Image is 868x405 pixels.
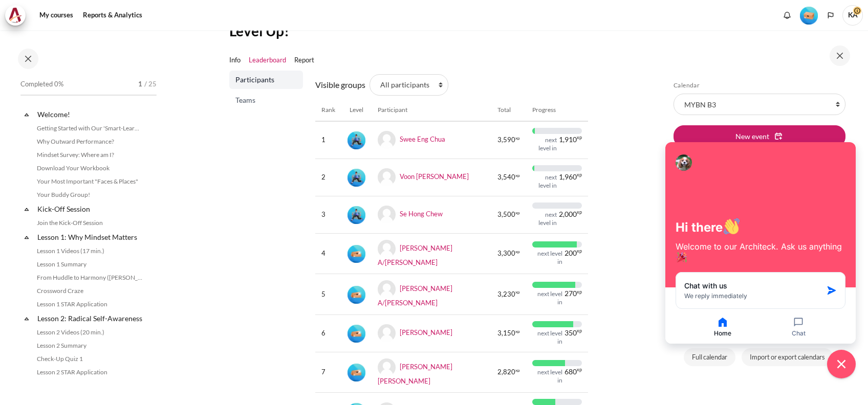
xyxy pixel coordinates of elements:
[577,250,582,253] span: xp
[229,91,303,109] a: Teams
[532,136,556,152] div: next level in
[34,245,145,257] a: Lesson 1 Videos (17 min.)
[36,107,145,121] a: Welcome!
[565,368,577,375] span: 680
[577,173,582,176] span: xp
[842,5,863,26] span: KA
[34,272,145,284] a: From Huddle to Harmony ([PERSON_NAME]'s Story)
[348,286,365,304] img: Level #2
[378,243,452,266] a: [PERSON_NAME] A/[PERSON_NAME]
[34,175,145,188] a: Your Most Important "Faces & Places"
[341,99,372,121] th: Level
[559,211,577,218] span: 2,000
[294,55,314,65] a: Report
[532,250,562,266] div: next level in
[497,210,515,220] span: 3,500
[138,79,142,89] span: 1
[400,135,445,143] a: Swee Eng Chua
[21,313,32,324] span: Collapse
[565,329,577,336] span: 350
[515,330,520,333] span: xp
[378,284,452,307] a: [PERSON_NAME] A/[PERSON_NAME]
[34,340,145,352] a: Lesson 2 Summary
[348,130,365,149] div: Level #3
[532,290,562,306] div: next level in
[34,353,145,365] a: Check-Up Quiz 1
[400,172,469,181] a: Voon [PERSON_NAME]
[348,245,365,263] img: Level #2
[515,137,520,140] span: xp
[315,159,341,196] td: 2
[36,230,145,244] a: Lesson 1: Why Mindset Matters
[842,5,863,26] a: User menu
[515,212,520,214] span: xp
[36,5,77,26] a: My courses
[34,189,145,201] a: Your Buddy Group!
[559,136,577,143] span: 1,910
[400,328,452,336] a: [PERSON_NAME]
[5,5,31,26] a: Architeck Architeck
[348,206,365,224] img: Level #3
[249,55,286,65] a: Leaderboard
[315,274,341,315] td: 5
[348,205,365,224] div: Level #3
[34,298,145,310] a: Lesson 1 STAR Application
[348,131,365,149] img: Level #3
[684,348,735,367] a: Full calendar
[779,8,795,23] div: Show notification window with no new notifications
[674,81,845,89] h5: Calendar
[497,135,515,145] span: 3,590
[20,79,63,89] span: Completed 0%
[315,79,365,91] label: Visible groups
[315,196,341,233] td: 3
[34,258,145,271] a: Lesson 1 Summary
[372,99,492,121] th: Participant
[532,173,556,190] div: next level in
[8,8,23,23] img: Architeck
[235,95,299,105] span: Teams
[526,99,588,121] th: Progress
[315,99,341,121] th: Rank
[577,290,582,294] span: xp
[497,249,515,259] span: 3,300
[348,324,365,343] div: Level #2
[348,364,365,381] img: Level #2
[577,211,582,214] span: xp
[34,217,145,229] a: Join the Kick-Off Session
[229,71,303,89] a: Participants
[144,79,157,89] span: / 25
[400,210,443,218] a: Se Hong Chew
[21,232,32,242] span: Collapse
[497,367,515,377] span: 2,820
[796,6,822,25] a: Level #1
[565,290,577,297] span: 270
[20,77,157,106] a: Completed 0% 1 / 25
[497,328,515,339] span: 3,150
[515,369,520,372] span: xp
[565,250,577,257] span: 200
[348,244,365,263] div: Level #2
[34,122,145,134] a: Getting Started with Our 'Smart-Learning' Platform
[21,204,32,214] span: Collapse
[742,348,833,367] a: Import or export calendars
[229,55,241,65] a: Info
[497,289,515,300] span: 3,230
[497,172,515,183] span: 3,540
[21,109,32,120] span: Collapse
[515,291,520,294] span: xp
[36,311,145,325] a: Lesson 2: Radical Self-Awareness
[800,6,818,25] div: Level #1
[823,8,838,23] button: Languages
[674,125,845,147] button: New event
[229,21,588,40] h2: Level Up!
[235,75,299,85] span: Participants
[378,363,452,385] a: [PERSON_NAME] [PERSON_NAME]
[491,99,526,121] th: Total
[348,285,365,304] div: Level #2
[34,136,145,148] a: Why Outward Performance?
[34,149,145,161] a: Mindset Survey: Where am I?
[34,285,145,297] a: Crossword Craze
[800,7,818,25] img: Level #1
[559,173,577,181] span: 1,960
[348,169,365,187] img: Level #3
